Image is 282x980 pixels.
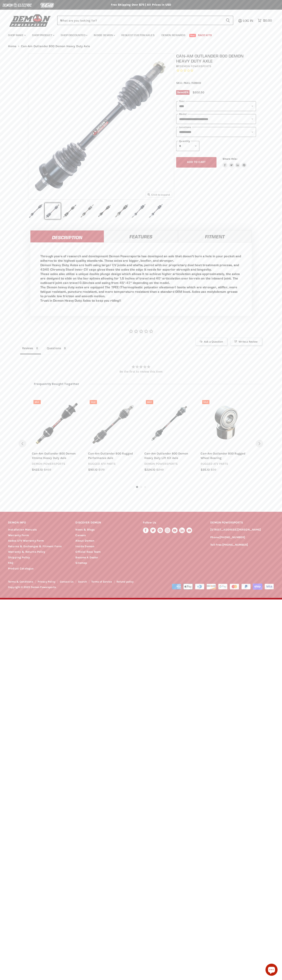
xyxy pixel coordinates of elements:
[144,398,194,448] a: Can-Am Outlander 800 Demon Heavy Duty Lift Kit AxleCan-Am Outlander 800 Demon Heavy Duty Lift Kit...
[241,19,256,22] a: Log in
[98,468,105,472] span: $179
[19,440,26,447] button: Pervious
[178,230,252,242] a: Fitment
[176,90,189,95] span: Save %
[20,370,262,373] div: Be the first to review this item
[264,964,279,977] inbox-online-store-chat: Shopify online store chat
[117,580,134,583] a: Refund policy
[144,462,194,466] div: demon powersports
[189,34,196,37] span: New!
[8,518,68,528] h2: DEMON INFO
[176,157,216,168] button: Add to cart
[8,556,30,559] a: Shipping Policy
[5,29,271,39] ul: Main menu
[30,230,104,242] a: Description
[2,1,32,9] img: Demon Electric Logo 2
[201,462,250,466] div: rugged atv parts
[187,160,206,164] span: Add to cart
[8,586,149,589] p: Copyright © 2025 Demon Powersports.
[131,203,147,219] button: IMAGE thumbnail
[176,141,199,151] select: Quantity
[8,580,33,583] a: Terms & Conditions
[75,556,98,559] a: Become A Dealer
[35,401,39,403] span: SALE
[201,451,250,472] a: can-am outlander 800 rugged wheel bearingrugged atv parts$35.10$39
[79,203,95,219] button: IMAGE thumbnail
[144,451,194,460] div: can-am outlander 800 demon heavy duty lift kit axle
[144,468,155,472] span: $224.10
[8,45,17,48] a: Home
[176,81,256,85] div: SKU: PAXL-1128HD
[210,543,274,547] p: Toll Free:
[118,31,158,39] a: Request Custom Axles
[45,203,61,219] button: IMAGE thumbnail
[88,468,97,472] span: $161.10
[222,543,248,546] a: [PHONE_NUMBER]
[148,203,164,219] button: IMAGE thumbnail
[176,53,256,64] h1: Can-Am Outlander 800 Demon Heavy Duty Axle
[32,451,82,460] div: can-am outlander 800 demon xtreme heavy duty axle
[195,31,215,39] a: Race Kits
[176,114,256,124] select: modal-name
[28,54,174,199] img: IMAGE
[113,203,129,219] button: IMAGE thumbnail
[8,545,62,548] a: Returns & Exchanges & Fitment Form
[243,19,253,23] span: Log in
[8,13,52,27] img: Demon Powersports
[88,451,138,472] a: can-am outlander 800 rugged performance axlerugged atv parts$161.10$179
[32,451,82,472] a: can-am outlander 800 demon xtreme heavy duty axledemon powersports$422.10$469
[32,398,82,448] a: Can-Am Outlander 800 Demon Xtreme Heavy Duty AxleCan-Am Outlander 800 Demon Xtreme Heavy Duty Axl...
[223,157,247,168] aside: Share this:
[148,193,170,196] span: Click to expand
[158,31,188,39] a: Demon Rewards
[75,545,94,548] a: Inside Demon
[176,69,256,73] span: Rated 0.0 out of 5 stars 0 reviews
[8,567,34,570] a: Product Catalogue
[201,468,210,472] span: $35.10
[176,127,256,137] select: keys
[176,101,256,111] select: year
[32,1,62,9] img: TGB Logo 2
[88,462,138,466] div: rugged atv parts
[211,468,216,472] span: $39
[75,550,101,554] a: Official Race Team
[88,451,138,460] div: can-am outlander 800 rugged performance axle
[45,345,69,354] li: Questions
[144,451,194,472] a: can-am outlander 800 demon heavy duty lift kit axledemon powersports$224.10$249
[5,31,28,39] a: Shop Make
[91,580,112,583] a: Terms of Service
[75,534,86,537] a: Careers
[201,398,250,448] img: Can-Am Outlander 800 Rugged Wheel Bearing
[156,468,164,472] span: $249
[8,550,45,554] a: Warranty & Returns Policy
[8,561,13,565] a: FAQ
[57,16,223,25] input: When autocomplete results are available use up and down arrows to review and enter to select
[210,528,274,532] p: [STREET_ADDRESS][PERSON_NAME]
[143,518,203,528] h2: Follow Us
[32,468,43,472] span: $422.10
[256,440,263,447] button: Next
[75,518,135,528] h2: DISCOVER DEMON
[223,157,237,160] span: Share this:
[60,580,74,583] a: Contact Us
[32,462,82,466] div: demon powersports
[8,539,44,542] a: Aodes UTV Warranty Form
[210,518,274,528] h2: DEMON POWERSPORTS
[180,65,211,68] a: Demon Powersports
[58,31,90,39] a: Shop Discounted
[24,382,89,386] span: Frequently bought together
[88,398,138,448] a: Can-Am Outlander 800 Rugged Performance AxleCan-Am Outlander 800 Rugged Performance AxleSelect op...
[38,580,55,583] a: Privacy Policy
[75,561,87,565] a: Sitemap
[220,536,245,539] a: [PHONE_NUMBER]
[230,338,262,345] span: Write a Review
[44,468,51,472] span: $469
[193,91,204,94] span: $202.50
[176,64,256,69] div: by
[28,203,44,219] button: IMAGE thumbnail
[62,203,78,219] button: IMAGE thumbnail
[223,16,233,25] button: Search
[21,45,90,48] span: Can-Am Outlander 800 Demon Heavy Duty Axle
[75,528,95,531] a: News & Blogs
[78,580,87,583] a: Search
